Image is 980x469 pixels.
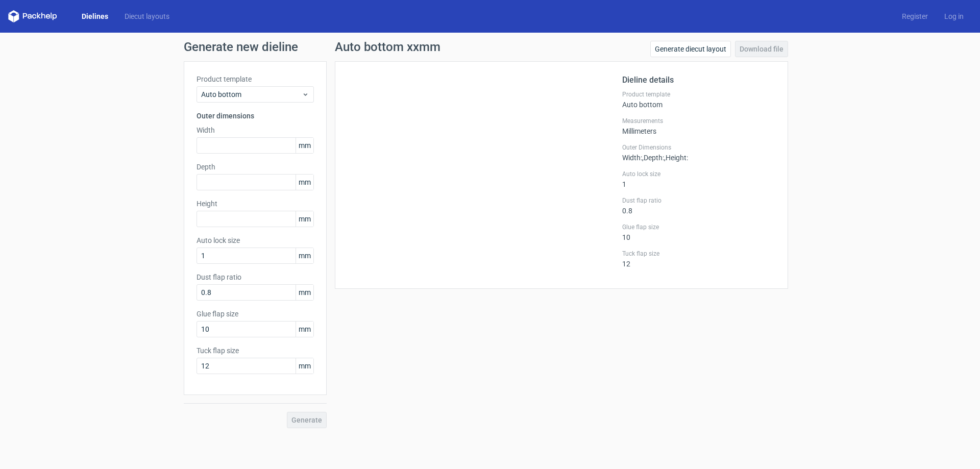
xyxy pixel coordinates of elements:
[622,250,775,258] label: Tuck flap size
[622,170,775,188] div: 1
[296,248,313,263] span: mm
[622,154,642,162] span: Width :
[73,11,116,21] a: Dielines
[664,154,688,162] span: , Height :
[622,74,775,86] h2: Dieline details
[197,125,314,135] label: Width
[197,345,314,356] label: Tuck flap size
[622,196,775,205] label: Dust flap ratio
[622,117,775,125] label: Measurements
[197,111,314,121] h3: Outer dimensions
[296,138,313,153] span: mm
[201,89,302,100] span: Auto bottom
[197,235,314,245] label: Auto lock size
[296,358,313,374] span: mm
[622,90,775,98] label: Product template
[622,117,775,135] div: Millimeters
[296,211,313,227] span: mm
[622,170,775,178] label: Auto lock size
[894,11,936,21] a: Register
[197,162,314,172] label: Depth
[197,309,314,319] label: Glue flap size
[197,199,314,209] label: Height
[296,175,313,190] span: mm
[622,223,775,231] label: Glue flap size
[622,223,775,241] div: 10
[622,143,775,152] label: Outer Dimensions
[622,90,775,109] div: Auto bottom
[116,11,178,21] a: Diecut layouts
[296,285,313,300] span: mm
[197,74,314,84] label: Product template
[642,154,664,162] span: , Depth :
[650,41,731,57] a: Generate diecut layout
[936,11,972,21] a: Log in
[184,41,796,53] h1: Generate new dieline
[622,250,775,268] div: 12
[622,196,775,215] div: 0.8
[335,41,440,53] h1: Auto bottom xxmm
[197,272,314,282] label: Dust flap ratio
[296,322,313,337] span: mm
